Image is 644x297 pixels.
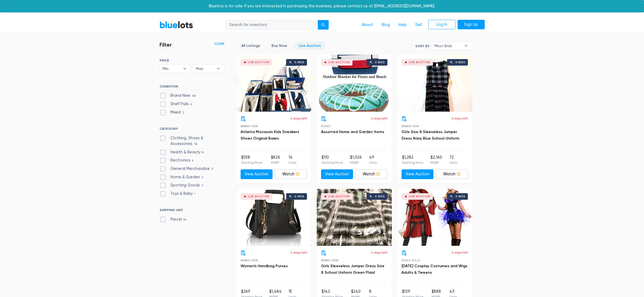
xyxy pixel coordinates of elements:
span: 34 [192,142,200,147]
label: Home & Garden [160,174,205,180]
a: Watch [275,169,307,179]
p: MSRP [271,160,280,165]
span: Mixed [321,125,331,128]
label: Shelf Pulls [160,101,194,107]
span: Max [196,64,214,73]
a: BlueLots [160,21,193,29]
a: Clear [214,41,224,46]
span: 2 [200,175,205,180]
label: General Merchandise [160,166,215,172]
p: 4 days left [290,116,307,121]
a: Live Auction 0 bids [317,55,392,112]
h6: PRICE [160,59,224,62]
p: Starting Price [322,160,343,165]
a: Atlanta Mocassin Kids Sneakers Shoes Original Boxes [241,130,299,141]
a: Sell [411,20,426,30]
p: 4 days left [290,250,307,255]
b: ▾ [461,42,472,50]
h6: SHIPPING UNIT [160,208,224,214]
label: Toys & Baby [160,191,197,197]
a: Blog [377,20,394,30]
span: 6 [190,159,195,163]
label: Mixed [160,109,186,115]
a: Sign Up [458,20,485,30]
p: 4 days left [451,116,468,121]
div: Live Auction [409,195,430,198]
span: 1 [193,192,197,196]
p: Units [449,160,457,165]
span: Brand New [402,125,419,128]
div: Live Auction [328,195,350,198]
li: $1,026 [350,154,362,165]
a: Assorted Home and Garden Items [321,130,384,134]
span: Most Bids [435,42,462,50]
a: Buy Now [267,41,292,50]
a: Help [394,20,411,30]
li: 14 [289,154,296,165]
a: About [357,20,377,30]
div: Live Auction [328,61,350,64]
p: 4 days left [451,250,468,255]
span: 56 [182,218,188,222]
li: 72 [449,154,457,165]
a: Watch [436,169,468,179]
a: Live Auction 0 bids [317,189,392,246]
label: Clothing, Shoes & Accessories [160,135,224,147]
span: Shelf Pulls [402,259,420,262]
label: Health & Beauty [160,149,205,155]
a: Girls Size 8 Sleeveless Jumper Dress Navy Blue School Uniform [402,130,459,141]
span: 48 [190,94,197,98]
span: 6 [189,102,194,106]
span: 2 [200,184,205,188]
div: 0 bids [375,61,385,64]
a: Live Auction 0 bids [397,55,472,112]
div: Live Auction [248,195,269,198]
p: MSRP [350,160,362,165]
li: $1,282 [402,154,423,165]
span: Min [163,64,180,73]
div: 0 bids [455,195,465,198]
div: Live Auction [409,61,430,64]
span: 3 [210,167,215,171]
a: View Auction [402,169,434,179]
a: All Listings [237,41,265,50]
span: Brand New [241,125,258,128]
li: $826 [271,154,280,165]
div: 0 bids [375,195,385,198]
label: Sort By [415,44,429,49]
li: $110 [322,154,343,165]
p: Units [289,160,296,165]
li: 49 [369,154,377,165]
input: Search for inventory [226,20,318,30]
p: 4 days left [371,250,387,255]
label: Electronics [160,157,195,163]
li: $558 [241,154,263,165]
b: ▾ [179,64,190,73]
b: ▾ [213,64,224,73]
h6: CATEGORY [160,127,224,133]
h6: CONDITION [160,85,224,91]
a: Live Auction [294,41,325,50]
a: Live Auction 0 bids [236,55,311,112]
a: View Auction [241,169,273,179]
label: Sporting Goods [160,182,205,188]
a: [DATE] Cosplay Costumes and Wigs Adults & Tweens [402,264,467,275]
a: Women's Handbag Purses [241,264,288,268]
label: Parcel [160,217,188,222]
a: Watch [355,169,387,179]
p: Starting Price [241,160,263,165]
a: Log In [428,20,455,30]
a: Live Auction 0 bids [236,189,311,246]
div: 0 bids [295,195,304,198]
h3: Filter [160,41,172,48]
a: Live Auction 0 bids [397,189,472,246]
div: 0 bids [455,61,465,64]
p: MSRP [431,160,442,165]
p: Starting Price [402,160,423,165]
div: 0 bids [295,61,304,64]
a: Girls Sleeveless Jumper Dress Size 8 School Uniform Green Plaid [321,264,384,275]
p: Units [369,160,377,165]
label: Brand New [160,93,197,99]
a: View Auction [321,169,353,179]
span: 2 [181,111,186,115]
